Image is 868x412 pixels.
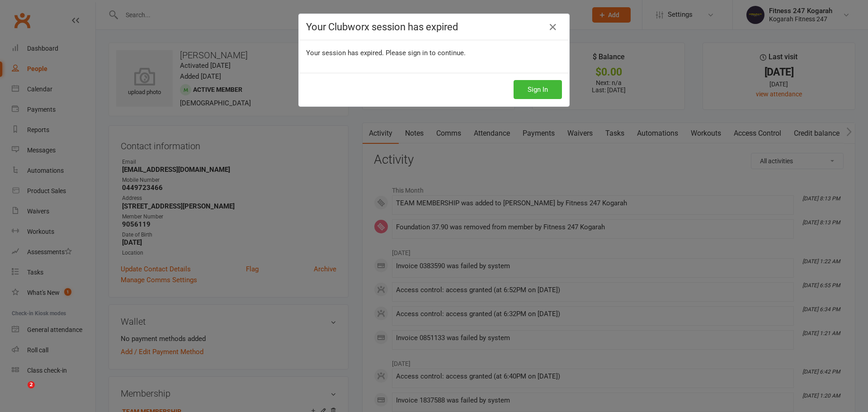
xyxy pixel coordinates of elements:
[28,381,35,388] span: 2
[514,80,562,99] button: Sign In
[306,21,562,33] h4: Your Clubworx session has expired
[546,20,560,34] a: Close
[306,49,466,57] span: Your session has expired. Please sign in to continue.
[9,381,31,403] iframe: Intercom live chat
